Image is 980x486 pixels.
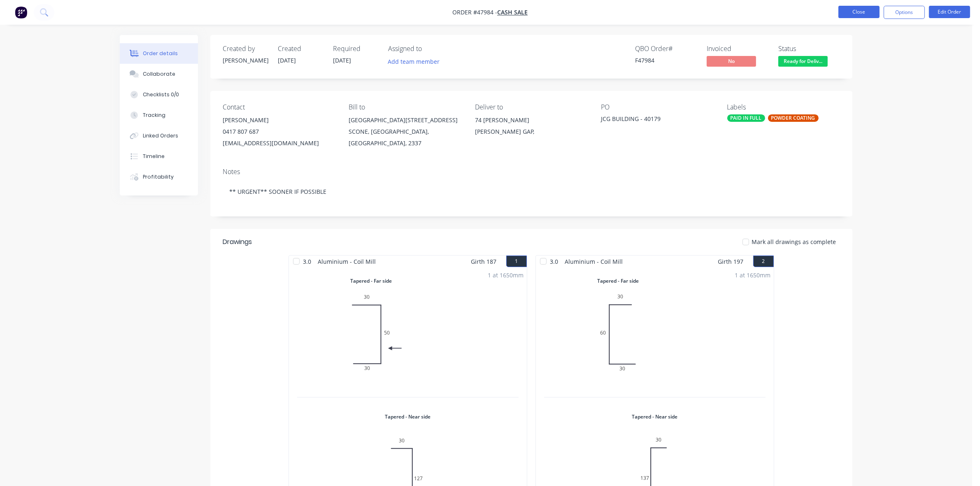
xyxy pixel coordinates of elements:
button: Checklists 0/0 [120,84,198,105]
div: Required [333,45,378,53]
button: Tracking [120,105,198,126]
div: Collaborate [143,70,175,78]
div: Created [278,45,323,53]
a: CASH SALE [497,9,528,16]
div: Profitability [143,173,174,181]
button: Ready for Deliv... [778,56,828,68]
div: Assigned to [388,45,470,53]
div: [PERSON_NAME]0417 807 687[EMAIL_ADDRESS][DOMAIN_NAME] [223,114,335,149]
button: Linked Orders [120,126,198,146]
div: [PERSON_NAME] [223,114,335,126]
button: 1 [506,256,527,267]
span: Ready for Deliv... [778,56,828,66]
span: 3.0 [300,256,314,267]
div: 1 at 1650mm [488,271,524,279]
span: Aluminium - Coil Mill [561,256,626,267]
div: Tracking [143,112,165,119]
span: 3.0 [547,256,561,267]
div: 0417 807 687 [223,126,335,137]
div: PO [601,103,714,111]
button: Close [838,6,880,18]
button: Options [884,6,925,19]
div: [EMAIL_ADDRESS][DOMAIN_NAME] [223,137,335,149]
div: Timeline [143,153,165,160]
span: No [707,56,756,66]
div: [PERSON_NAME] [223,56,268,65]
div: ** URGENT** SOONER IF POSSIBLE [223,179,840,204]
div: Notes [223,168,840,176]
span: Mark all drawings as complete [752,237,836,246]
button: Timeline [120,146,198,167]
span: Aluminium - Coil Mill [314,256,379,267]
div: Status [778,45,840,53]
div: JCG BUILDING - 40179 [601,114,704,126]
div: 1 at 1650mm [735,271,770,279]
span: [DATE] [333,56,351,64]
button: 2 [753,256,774,267]
div: QBO Order # [635,45,697,53]
div: PAID IN FULL [727,114,765,122]
span: Girth 197 [718,256,743,267]
div: 74 [PERSON_NAME] [475,114,588,126]
button: Profitability [120,167,198,187]
div: Bill to [349,103,461,111]
button: Add team member [384,56,444,67]
div: Invoiced [707,45,768,53]
div: Drawings [223,237,252,247]
button: Add team member [388,56,444,67]
div: Labels [727,103,840,111]
div: [GEOGRAPHIC_DATA][STREET_ADDRESS]SCONE, [GEOGRAPHIC_DATA], [GEOGRAPHIC_DATA], 2337 [349,114,461,149]
div: Deliver to [475,103,588,111]
div: Checklists 0/0 [143,91,179,98]
div: [PERSON_NAME] GAP, [475,126,588,137]
span: Order #47984 - [452,9,497,16]
div: F47984 [635,56,697,65]
button: Order details [120,43,198,64]
span: Girth 187 [471,256,496,267]
button: Collaborate [120,64,198,84]
span: [DATE] [278,56,296,64]
div: Order details [143,50,178,57]
img: Factory [15,6,27,19]
div: Created by [223,45,268,53]
div: POWDER COATING [768,114,819,122]
div: Contact [223,103,335,111]
div: Linked Orders [143,132,178,140]
div: [GEOGRAPHIC_DATA][STREET_ADDRESS] [349,114,461,126]
div: SCONE, [GEOGRAPHIC_DATA], [GEOGRAPHIC_DATA], 2337 [349,126,461,149]
div: 74 [PERSON_NAME][PERSON_NAME] GAP, [475,114,588,141]
button: Edit Order [929,6,970,18]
